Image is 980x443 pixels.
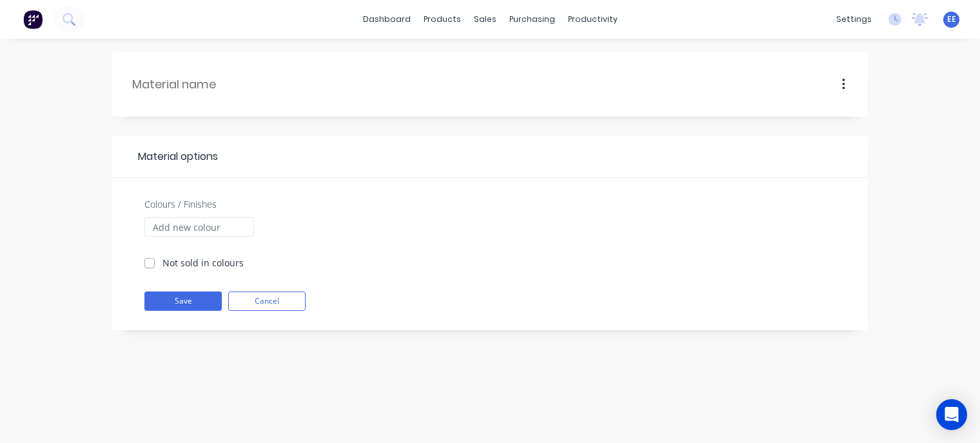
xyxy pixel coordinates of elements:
[144,291,222,311] button: Save
[162,256,244,270] label: Not sold in colours
[467,10,503,29] div: sales
[228,291,306,311] button: Cancel
[357,10,417,29] a: dashboard
[132,75,306,93] input: Material name
[947,14,956,25] span: EE
[936,399,967,430] div: Open Intercom Messenger
[562,10,624,29] div: productivity
[23,10,43,29] img: Factory
[132,149,218,164] span: Material options
[144,217,254,237] input: Add new colour
[417,10,467,29] div: products
[144,197,217,211] label: Colours / Finishes
[830,10,878,29] div: settings
[503,10,562,29] div: purchasing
